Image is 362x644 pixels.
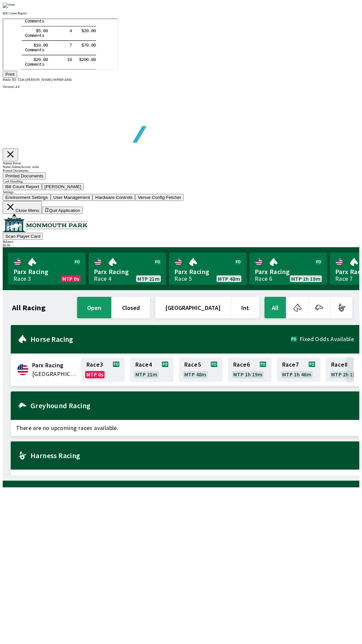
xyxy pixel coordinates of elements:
[135,372,158,377] span: MTP 21m
[18,89,210,159] img: global tote logo
[93,194,135,201] button: Hardware Controls
[66,24,69,29] tspan: 7
[94,276,111,281] div: Race 4
[90,38,93,43] tspan: 0
[8,253,86,285] a: Parx RacingRace 3MTP 0s
[3,172,46,179] button: Printed Documents
[94,267,161,276] span: Parx Racing
[80,24,83,29] tspan: 7
[3,190,359,194] div: Settings
[3,11,359,15] p: Bill Count Report
[26,29,29,34] tspan: m
[88,38,90,43] tspan: 0
[32,361,77,370] span: Parx Racing
[39,29,41,34] tspan: s
[26,43,29,48] tspan: m
[3,165,359,169] div: Name: Admin Access: write
[3,183,42,190] button: Bill Count Report
[3,179,359,183] div: Cash Handling
[85,24,88,29] tspan: .
[76,38,78,43] tspan: $
[64,38,66,43] tspan: 1
[255,267,322,276] span: Parx Racing
[35,38,38,43] tspan: 0
[29,43,32,48] tspan: m
[13,276,31,281] div: Race 3
[83,38,86,43] tspan: 0
[30,24,33,29] tspan: $
[282,372,311,377] span: MTP 1h 46m
[77,297,111,318] button: open
[34,43,37,48] tspan: n
[36,29,39,34] tspan: t
[40,38,43,43] tspan: 0
[22,29,24,34] tspan: C
[39,43,41,48] tspan: s
[3,244,359,247] div: $ 0.00
[83,24,86,29] tspan: 0
[40,24,43,29] tspan: 0
[29,29,32,34] tspan: m
[249,253,327,285] a: Parx RacingRace 6MTP 1h 19m
[13,267,80,276] span: Parx Racing
[31,403,354,408] h2: Greyhound Racing
[155,297,231,318] button: [GEOGRAPHIC_DATA]
[42,24,45,29] tspan: 0
[42,38,45,43] tspan: 0
[179,358,223,382] a: Race5MTP 48m
[130,358,174,382] a: Race4MTP 21m
[300,336,354,342] span: Fixed Odds Available
[42,207,83,214] button: Quit Application
[135,362,152,367] span: Race 4
[174,267,241,276] span: Parx Racing
[11,420,359,436] span: There are no upcoming races available.
[3,71,17,78] button: Print
[135,194,184,201] button: Venue Config Fetcher
[3,233,43,240] button: Scan Player Card
[184,362,201,367] span: Race 5
[36,43,39,48] tspan: t
[78,24,81,29] tspan: $
[3,85,359,89] div: Version 1.4.0
[3,18,118,70] iframe: ReportvIEWER
[88,253,166,285] a: Parx RacingRace 4MTP 21m
[42,183,84,190] button: [PERSON_NAME]
[137,276,160,281] span: MTP 21m
[81,358,125,382] a: Race3MTP 0s
[291,276,320,281] span: MTP 1h 19m
[174,276,192,281] div: Race 5
[34,29,37,34] tspan: n
[38,38,40,43] tspan: .
[3,3,15,8] img: close
[32,370,77,378] span: United States
[277,358,320,382] a: Race7MTP 1h 46m
[331,362,348,367] span: Race 8
[11,470,359,486] span: There are no upcoming races available.
[33,24,35,29] tspan: 1
[31,453,354,458] h2: Harness Racing
[184,372,206,377] span: MTP 48m
[331,372,360,377] span: MTP 2h 13m
[38,24,40,29] tspan: .
[3,78,359,82] div: Public ID:
[88,24,90,29] tspan: 0
[233,372,262,377] span: MTP 1h 19m
[218,276,240,281] span: MTP 48m
[231,297,259,318] button: Int
[80,38,83,43] tspan: 0
[32,29,34,34] tspan: e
